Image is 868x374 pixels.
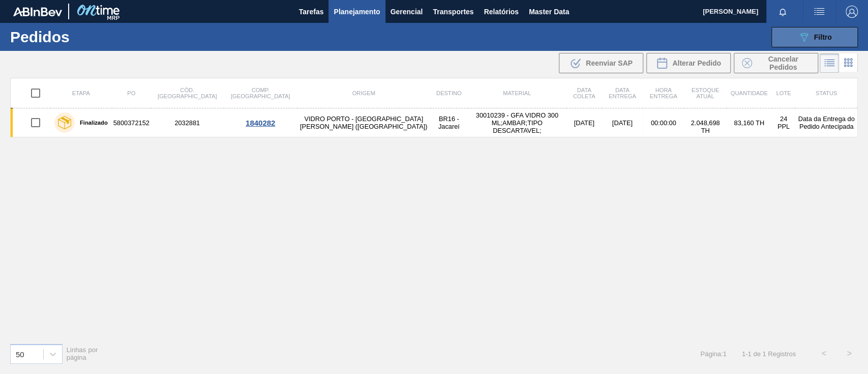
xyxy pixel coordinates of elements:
span: Hora Entrega [650,87,677,99]
div: 1840282 [225,119,296,127]
div: Visão em Cards [839,53,858,73]
span: Estoque atual [692,87,720,99]
img: Logout [846,6,858,18]
h1: Pedidos [10,31,159,43]
button: < [811,341,836,366]
div: Reenviar SAP [559,53,643,73]
span: PO [127,90,135,96]
span: Status [816,90,837,96]
div: Alterar Pedido [646,53,731,73]
span: Etapa [72,90,90,96]
span: Cód. [GEOGRAPHIC_DATA] [158,87,217,99]
td: 5800372152 [112,108,151,137]
td: 83,160 TH [726,108,771,137]
td: 24 PPL [772,108,795,137]
span: Lote [776,90,791,96]
span: Filtro [814,33,832,41]
td: Data da Entrega do Pedido Antecipada [795,108,858,137]
td: [DATE] [602,108,643,137]
span: Comp. [GEOGRAPHIC_DATA] [231,87,290,99]
span: 1 - 1 de 1 Registros [742,350,796,358]
span: Relatórios [484,6,518,18]
span: Tarefas [299,6,324,18]
div: Cancelar Pedidos em Massa [734,53,818,73]
span: Alterar Pedido [672,59,721,67]
span: 2.048,698 TH [691,119,720,134]
span: Transportes [433,6,473,18]
td: 2032881 [151,108,224,137]
td: BR16 - Jacareí [430,108,468,137]
span: Página : 1 [700,350,726,358]
img: TNhmsLtSVTkK8tSr43FrP2fwEKptu5GPRR3wAAAABJRU5ErkJggg== [13,7,62,16]
button: > [836,341,862,366]
span: Planejamento [334,6,380,18]
span: Linhas por página [67,346,98,361]
td: 00:00:00 [643,108,684,137]
button: Filtro [771,27,858,47]
button: Notificações [766,5,799,19]
span: Material [503,90,531,96]
span: Gerencial [391,6,423,18]
span: Origem [352,90,375,96]
td: VIDRO PORTO - [GEOGRAPHIC_DATA][PERSON_NAME] ([GEOGRAPHIC_DATA]) [297,108,430,137]
span: Data coleta [573,87,595,99]
div: 50 [16,350,24,358]
label: Finalizado [75,120,108,126]
span: Destino [436,90,462,96]
span: Reenviar SAP [586,59,633,67]
span: Data entrega [609,87,636,99]
div: Visão em Lista [820,53,839,73]
span: Quantidade [730,90,767,96]
a: Finalizado58003721522032881VIDRO PORTO - [GEOGRAPHIC_DATA][PERSON_NAME] ([GEOGRAPHIC_DATA])BR16 -... [11,108,858,137]
img: userActions [813,6,825,18]
span: Master Data [529,6,569,18]
td: 30010239 - GFA VIDRO 300 ML;AMBAR;TIPO DESCARTAVEL; [468,108,566,137]
span: Cancelar Pedidos [756,55,810,71]
td: [DATE] [566,108,602,137]
button: Cancelar Pedidos [734,53,818,73]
